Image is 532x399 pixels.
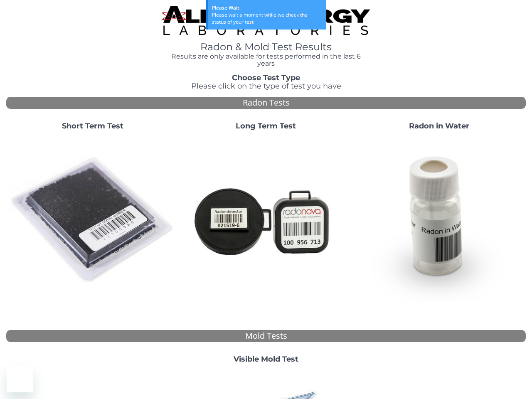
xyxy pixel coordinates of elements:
img: TightCrop.jpg [162,6,370,35]
img: RadoninWater.jpg [356,137,522,304]
img: Radtrak2vsRadtrak3.jpg [183,137,350,304]
div: Please Wait [212,4,322,11]
div: Mold Tests [6,330,526,342]
div: Radon Tests [6,97,526,109]
h1: Radon & Mold Test Results [162,42,370,52]
span: Please click on the type of test you have [191,81,341,91]
strong: Visible Mold Test [234,355,298,364]
iframe: Button to launch messaging window [7,366,33,392]
div: Please wait a moment while we check the status of your test [212,11,322,25]
strong: Short Term Test [62,121,123,131]
strong: Radon in Water [409,121,469,131]
img: ShortTerm.jpg [10,137,176,304]
strong: Choose Test Type [232,73,300,82]
h4: Results are only available for tests performed in the last 6 years [162,53,370,67]
strong: Long Term Test [236,121,296,131]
